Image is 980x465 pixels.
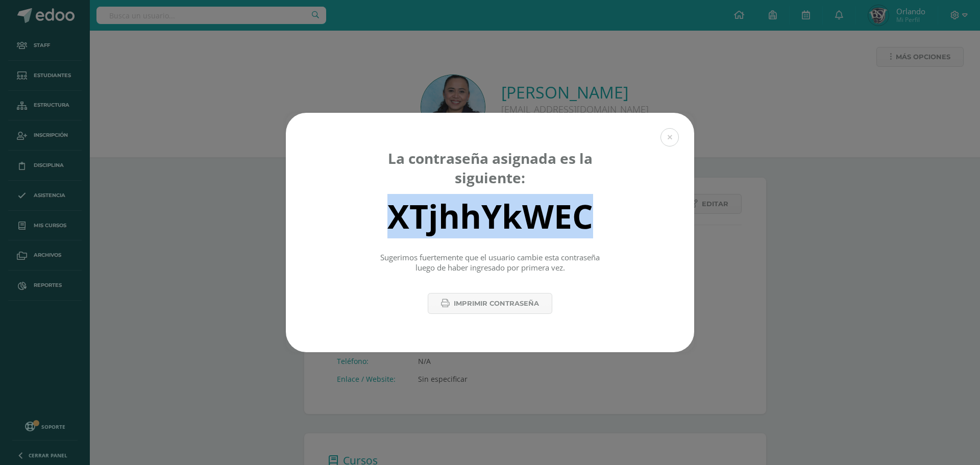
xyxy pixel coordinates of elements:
button: Close (Esc) [660,128,679,146]
div: XTjhhYkWEC [387,194,593,238]
div: La contraseña asignada es la siguiente: [377,149,603,187]
span: Imprimir contraseña [454,294,539,313]
p: Sugerimos fuertemente que el usuario cambie esta contraseña luego de haber ingresado por primera ... [377,253,603,273]
button: Imprimir contraseña [428,293,552,314]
